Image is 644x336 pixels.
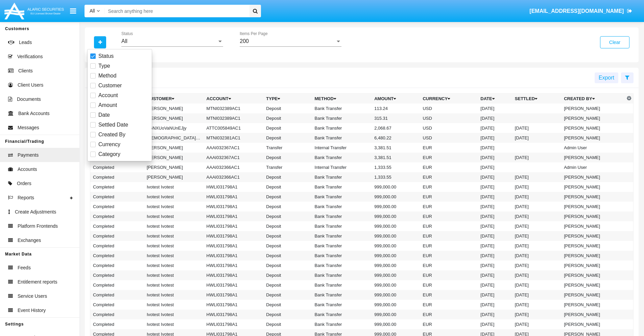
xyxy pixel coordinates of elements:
td: Ivotest Ivotest [144,192,204,202]
td: Completed [90,202,144,211]
td: EUR [420,182,478,192]
td: 999,000.00 [372,300,420,310]
td: [DEMOGRAPHIC_DATA] Watsica [144,133,204,143]
td: [DATE] [478,192,512,202]
td: EUR [420,172,478,182]
td: Ivotest Ivotest [144,300,204,310]
td: EUR [420,162,478,172]
td: [DATE] [512,182,561,192]
td: Bank Transfer [312,182,372,192]
td: [PERSON_NAME] [561,280,625,290]
td: 999,000.00 [372,261,420,270]
button: Clear [600,36,629,48]
td: Deposit [263,221,312,231]
td: Admin User [561,162,625,172]
td: Completed [90,211,144,221]
span: Entitlement reports [18,278,57,286]
td: EUR [420,251,478,261]
span: Platform Frontends [18,223,58,230]
td: 999,000.00 [372,280,420,290]
td: Completed [90,270,144,280]
span: Orders [17,180,31,187]
td: Deposit [263,270,312,280]
span: [EMAIL_ADDRESS][DOMAIN_NAME] [529,8,624,14]
td: [PERSON_NAME] [561,300,625,310]
td: [DATE] [478,182,512,192]
td: [DATE] [478,251,512,261]
td: USD [420,123,478,133]
td: [DATE] [478,172,512,182]
td: 3,381.51 [372,143,420,153]
span: Export [599,75,614,81]
td: [DATE] [512,211,561,221]
td: [DATE] [478,280,512,290]
td: Ivotest Ivotest [144,310,204,319]
td: [PERSON_NAME] [561,221,625,231]
span: Service Users [18,293,47,300]
td: [DATE] [512,123,561,133]
td: [DATE] [512,290,561,300]
td: [PERSON_NAME] [561,104,625,113]
span: Date [98,111,110,119]
td: MTNI032389AC1 [204,104,264,113]
td: HWLI031798A1 [204,290,264,300]
td: Deposit [263,211,312,221]
span: Amount [98,101,117,109]
td: Bank Transfer [312,221,372,231]
td: Ivotest Ivotest [144,290,204,300]
td: Bank Transfer [312,270,372,280]
td: 999,000.00 [372,231,420,241]
td: [PERSON_NAME] [561,290,625,300]
td: [PERSON_NAME] [561,153,625,162]
td: ATTC005849AC1 [204,123,264,133]
td: [DATE] [478,133,512,143]
td: Completed [90,251,144,261]
td: 113.24 [372,104,420,113]
td: EUR [420,221,478,231]
td: [PERSON_NAME] [144,143,204,153]
td: Bank Transfer [312,123,372,133]
td: Bank Transfer [312,104,372,113]
td: Deposit [263,123,312,133]
td: EUR [420,153,478,162]
span: Documents [17,96,41,103]
td: Ivotest Ivotest [144,231,204,241]
td: HWLI031798A1 [204,280,264,290]
span: All [121,38,127,44]
td: [PERSON_NAME] [561,231,625,241]
td: Bank Transfer [312,251,372,261]
span: Account [98,91,118,99]
span: All [90,8,95,14]
td: [DATE] [512,270,561,280]
td: EUR [420,319,478,329]
span: Verifications [17,53,43,60]
td: dGNXUoVaNUnEJjy [144,123,204,133]
td: [DATE] [512,172,561,182]
td: [DATE] [512,319,561,329]
td: [PERSON_NAME] [144,162,204,172]
td: Deposit [263,290,312,300]
td: Bank Transfer [312,172,372,182]
span: Leads [19,39,32,46]
td: HWLI031798A1 [204,251,264,261]
td: Deposit [263,319,312,329]
td: Bank Transfer [312,241,372,251]
td: [DATE] [512,221,561,231]
td: EUR [420,261,478,270]
td: Bank Transfer [312,202,372,211]
th: Created By [561,94,625,104]
td: Internal Transfer [312,143,372,153]
td: EUR [420,300,478,310]
td: Internal Transfer [312,162,372,172]
th: Date [478,94,512,104]
td: Completed [90,172,144,182]
td: [DATE] [478,143,512,153]
td: Completed [90,241,144,251]
span: Type [98,62,110,70]
td: [PERSON_NAME] [144,172,204,182]
td: [DATE] [478,231,512,241]
td: [PERSON_NAME] [561,123,625,133]
td: HWLI031798A1 [204,211,264,221]
td: [PERSON_NAME] [144,104,204,113]
td: [DATE] [512,310,561,319]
